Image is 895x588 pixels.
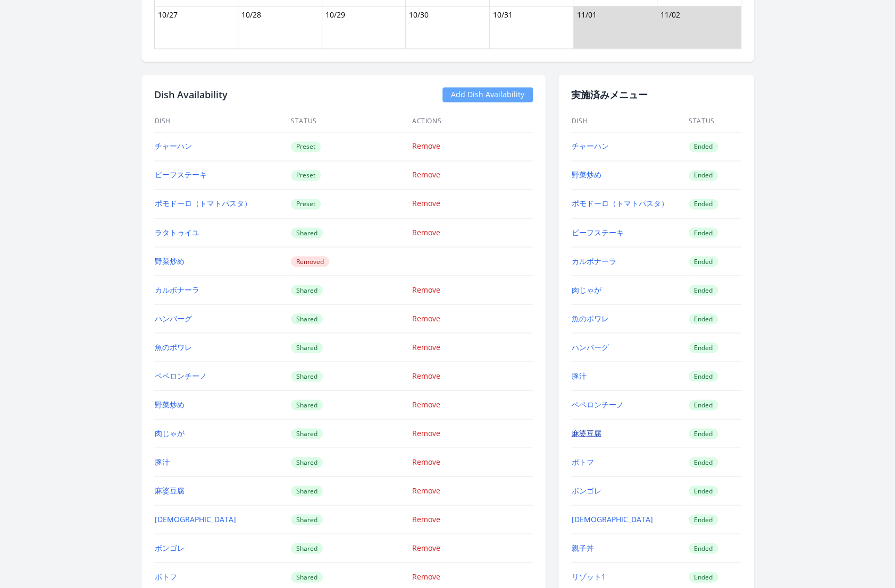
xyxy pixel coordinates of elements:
[689,371,718,381] span: Ended
[155,342,192,352] a: 魚のポワレ
[155,485,185,495] a: 麻婆豆腐
[572,342,609,352] a: ハンバーグ
[238,6,322,48] td: 10/28
[689,227,718,238] span: Ended
[412,485,440,495] a: Remove
[291,514,323,525] span: Shared
[291,285,323,295] span: Shared
[291,399,323,410] span: Shared
[155,370,207,380] a: ペペロンチーノ
[572,485,601,495] a: ボンゴレ
[412,198,440,208] a: Remove
[571,87,741,102] h2: 実施済みメニュー
[572,456,594,466] a: ポトフ
[291,141,321,152] span: Preset
[291,543,323,553] span: Shared
[412,110,533,132] th: Actions
[155,255,185,266] a: 野菜炒め
[572,542,594,552] a: 親子丼
[572,514,653,524] a: [DEMOGRAPHIC_DATA]
[291,572,323,582] span: Shared
[155,227,199,237] a: ラタトゥイユ
[154,6,238,48] td: 10/27
[291,485,323,496] span: Shared
[689,572,718,582] span: Ended
[689,313,718,324] span: Ended
[406,6,490,48] td: 10/30
[657,6,741,48] td: 11/02
[291,313,323,324] span: Shared
[412,428,440,438] a: Remove
[573,6,657,48] td: 11/01
[412,227,440,237] a: Remove
[689,285,718,295] span: Ended
[572,198,668,208] a: ポモドーロ（トマトパスタ）
[291,342,323,353] span: Shared
[155,198,252,208] a: ポモドーロ（トマトパスタ）
[412,342,440,352] a: Remove
[572,255,616,266] a: カルボナーラ
[154,87,228,102] h2: Dish Availability
[571,110,689,132] th: Dish
[291,170,321,181] span: Preset
[572,227,624,237] a: ビーフステーキ
[572,313,609,323] a: 魚のポワレ
[155,571,177,581] a: ポトフ
[572,571,606,581] a: リゾット1
[412,284,440,294] a: Remove
[689,256,718,267] span: Ended
[572,141,609,151] a: チャーハン
[689,457,718,467] span: Ended
[291,371,323,381] span: Shared
[572,284,601,294] a: 肉じゃが
[155,514,236,524] a: [DEMOGRAPHIC_DATA]
[291,256,329,267] span: Removed
[689,170,718,181] span: Ended
[155,399,185,409] a: 野菜炒め
[572,428,601,438] a: 麻婆豆腐
[689,342,718,353] span: Ended
[155,284,199,294] a: カルボナーラ
[154,110,291,132] th: Dish
[412,571,440,581] a: Remove
[412,370,440,380] a: Remove
[572,169,601,180] a: 野菜炒め
[155,428,185,438] a: 肉じゃが
[322,6,406,48] td: 10/29
[689,514,718,525] span: Ended
[689,399,718,410] span: Ended
[291,227,323,238] span: Shared
[689,199,718,209] span: Ended
[291,428,323,439] span: Shared
[155,141,192,151] a: チャーハン
[291,199,321,209] span: Preset
[155,169,207,180] a: ビーフステーキ
[412,456,440,466] a: Remove
[572,370,587,380] a: 豚汁
[688,110,741,132] th: Status
[155,313,192,323] a: ハンバーグ
[412,313,440,323] a: Remove
[412,141,440,151] a: Remove
[412,542,440,552] a: Remove
[412,514,440,524] a: Remove
[689,485,718,496] span: Ended
[689,141,718,152] span: Ended
[489,6,573,48] td: 10/31
[442,87,533,102] a: Add Dish Availability
[689,543,718,553] span: Ended
[412,399,440,409] a: Remove
[689,428,718,439] span: Ended
[155,456,170,466] a: 豚汁
[412,169,440,180] a: Remove
[155,542,185,552] a: ボンゴレ
[572,399,624,409] a: ペペロンチーノ
[291,457,323,467] span: Shared
[290,110,412,132] th: Status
